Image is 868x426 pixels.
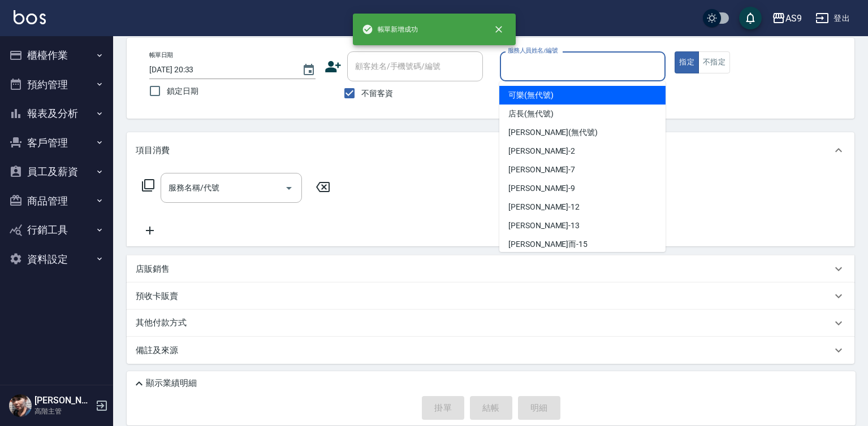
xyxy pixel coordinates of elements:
div: 其他付款方式 [127,310,854,337]
span: [PERSON_NAME] -2 [508,145,575,157]
img: Person [9,394,32,417]
span: 帳單新增成功 [362,24,418,35]
button: 登出 [811,8,854,29]
p: 店販銷售 [136,263,170,275]
span: [PERSON_NAME] -7 [508,164,575,176]
label: 帳單日期 [149,51,173,59]
button: Choose date, selected date is 2025-08-21 [295,56,322,84]
button: 客戶管理 [5,128,109,158]
span: [PERSON_NAME] -13 [508,220,580,232]
label: 服務人員姓名/編號 [508,46,558,55]
span: [PERSON_NAME]而 -15 [508,238,588,250]
button: Open [280,179,298,197]
button: 商品管理 [5,186,109,216]
h5: [PERSON_NAME] [34,395,92,406]
div: AS9 [785,11,802,25]
div: 項目消費 [127,132,854,168]
button: 指定 [675,51,699,73]
input: YYYY/MM/DD hh:mm [149,60,291,79]
div: 備註及來源 [127,337,854,364]
img: Logo [14,10,46,24]
button: 資料設定 [5,245,109,274]
p: 預收卡販賣 [136,290,178,302]
button: AS9 [767,7,806,30]
span: 可樂 (無代號) [508,89,554,101]
span: [PERSON_NAME] -9 [508,182,575,194]
span: 不留客資 [361,88,393,99]
button: 櫃檯作業 [5,41,109,70]
button: 行銷工具 [5,215,109,245]
span: 店長 (無代號) [508,108,554,120]
p: 項目消費 [136,145,170,157]
button: 報表及分析 [5,99,109,128]
span: [PERSON_NAME] (無代號) [508,127,598,138]
button: 不指定 [698,51,730,73]
span: [PERSON_NAME] -12 [508,201,580,213]
p: 高階主管 [34,406,92,416]
button: save [739,7,762,29]
p: 其他付款方式 [136,317,192,329]
div: 店販銷售 [127,255,854,282]
button: close [486,17,511,42]
p: 顯示業績明細 [146,377,197,389]
button: 預約管理 [5,70,109,99]
button: 員工及薪資 [5,157,109,186]
p: 備註及來源 [136,345,178,357]
div: 預收卡販賣 [127,282,854,310]
span: 鎖定日期 [167,85,198,97]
